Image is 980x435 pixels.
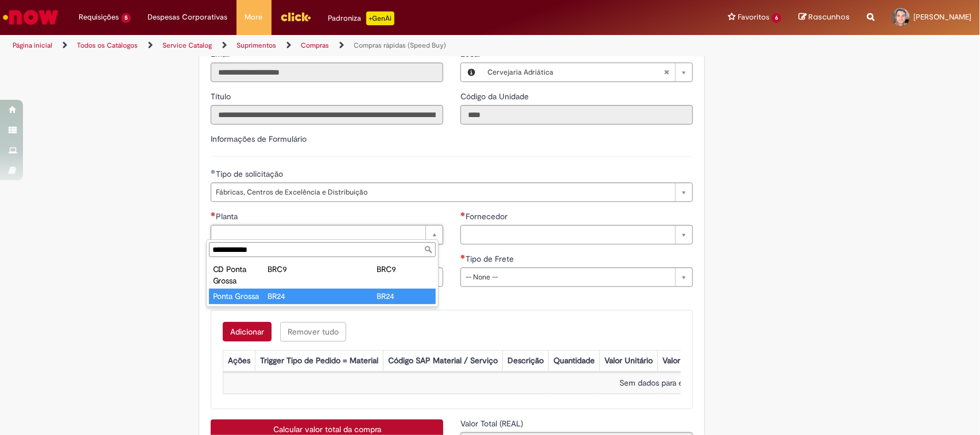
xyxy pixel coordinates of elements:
div: BR24 [377,290,431,302]
ul: Planta [207,259,438,306]
div: Ponta Grossa [213,290,268,302]
div: BRC9 [377,263,431,275]
div: BR24 [268,290,322,302]
div: CD Ponta Grossa [213,263,268,286]
div: BRC9 [268,263,322,275]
